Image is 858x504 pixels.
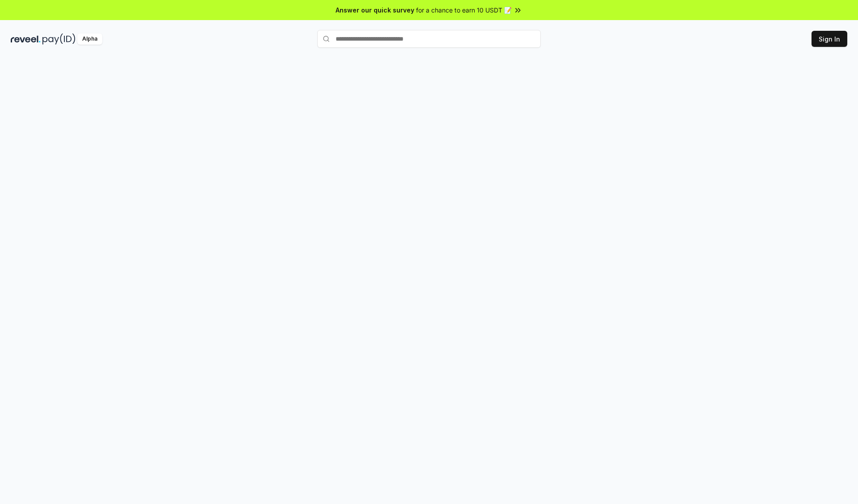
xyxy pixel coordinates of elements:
button: Sign In [812,31,847,47]
span: Answer our quick survey [336,5,414,15]
div: Alpha [77,33,102,45]
img: pay_id [42,33,76,45]
span: for a chance to earn 10 USDT 📝 [416,5,512,15]
img: reveel_dark [11,33,41,45]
